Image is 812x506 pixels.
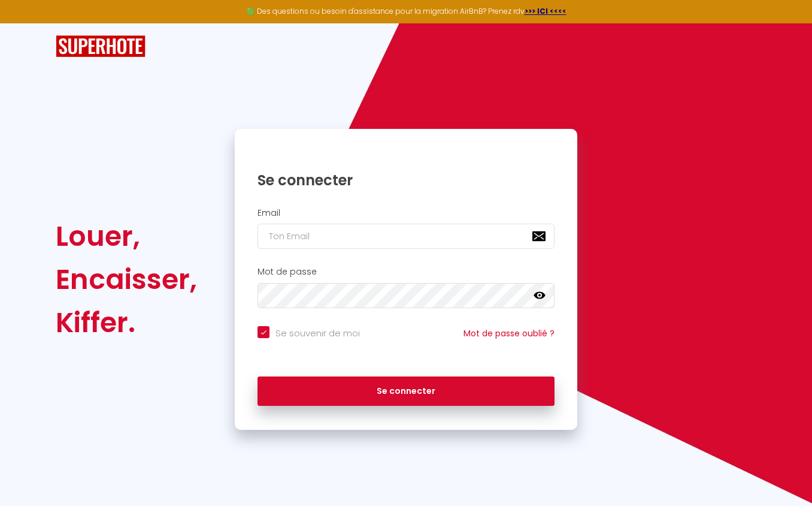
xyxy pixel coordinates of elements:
[463,327,555,339] a: Mot de passe oublié ?
[257,377,555,406] button: Se connecter
[257,208,555,218] h2: Email
[525,6,566,16] a: >>> ICI <<<<
[257,267,555,277] h2: Mot de passe
[56,215,197,258] div: Louer,
[257,171,555,189] h1: Se connecter
[257,224,555,249] input: Ton Email
[56,258,197,301] div: Encaisser,
[56,301,197,344] div: Kiffer.
[56,35,146,58] img: SuperHote logo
